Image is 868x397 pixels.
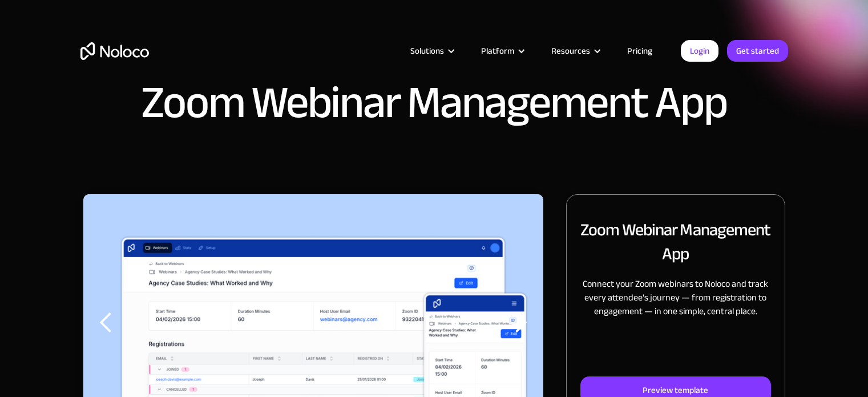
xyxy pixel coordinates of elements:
div: Platform [467,43,537,58]
div: Solutions [410,43,444,58]
a: Get started [727,40,788,62]
a: Login [681,40,718,62]
p: Connect your Zoom webinars to Noloco and track every attendee's journey — from registration to en... [580,277,770,318]
div: Solutions [396,43,467,58]
div: Resources [551,43,590,58]
a: Pricing [613,43,667,58]
div: Platform [481,43,514,58]
h1: Zoom Webinar Management App [141,80,727,126]
h2: Zoom Webinar Management App [580,218,770,266]
a: home [80,42,149,60]
div: Resources [537,43,613,58]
